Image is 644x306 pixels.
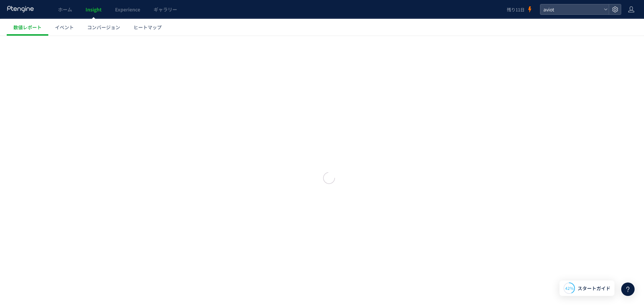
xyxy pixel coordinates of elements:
[507,6,525,13] span: 残り11日
[154,6,177,13] span: ギャラリー
[55,24,74,31] span: イベント
[565,285,574,291] span: 42%
[87,24,120,31] span: コンバージョン
[86,6,102,13] span: Insight
[133,24,162,31] span: ヒートマップ
[578,285,610,292] span: スタートガイド
[58,6,72,13] span: ホーム
[115,6,140,13] span: Experience
[541,4,601,14] span: aviot
[13,24,42,31] span: 数値レポート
